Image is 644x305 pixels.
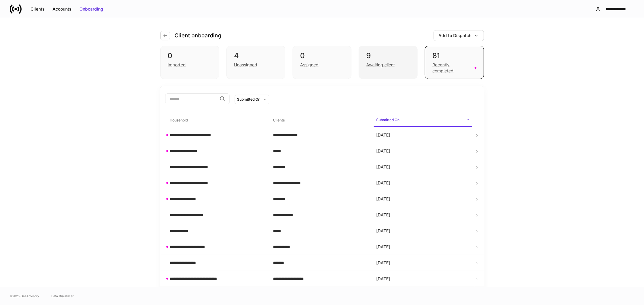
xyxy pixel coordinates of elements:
[273,117,285,123] h6: Clients
[30,6,45,12] div: Clients
[432,62,471,74] div: Recently completed
[27,4,49,14] button: Clients
[376,117,399,123] h6: Submitted On
[371,143,475,159] td: [DATE]
[374,114,472,127] span: Submitted On
[160,46,219,79] div: 0Imported
[366,62,395,68] div: Awaiting client
[168,62,186,68] div: Imported
[170,117,188,123] h6: Household
[53,6,72,12] div: Accounts
[226,46,285,79] div: 4Unassigned
[371,287,475,303] td: [DATE]
[300,62,319,68] div: Assigned
[371,239,475,255] td: [DATE]
[234,62,257,68] div: Unassigned
[371,223,475,239] td: [DATE]
[371,271,475,287] td: [DATE]
[366,51,410,61] div: 9
[51,294,74,298] a: Data Disclaimer
[371,127,475,143] td: [DATE]
[432,51,476,61] div: 81
[168,114,266,127] span: Household
[371,191,475,207] td: [DATE]
[271,114,369,127] span: Clients
[439,33,472,39] div: Add to Dispatch
[79,6,103,12] div: Onboarding
[300,51,344,61] div: 0
[371,207,475,223] td: [DATE]
[434,30,484,41] button: Add to Dispatch
[234,51,278,61] div: 4
[371,175,475,191] td: [DATE]
[237,96,261,102] div: Submitted On
[371,159,475,175] td: [DATE]
[359,46,418,79] div: 9Awaiting client
[235,95,269,104] button: Submitted On
[293,46,351,79] div: 0Assigned
[371,255,475,271] td: [DATE]
[49,4,75,14] button: Accounts
[75,4,107,14] button: Onboarding
[425,46,484,79] div: 81Recently completed
[10,294,39,298] span: © 2025 OneAdvisory
[168,51,212,61] div: 0
[175,32,222,39] h4: Client onboarding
